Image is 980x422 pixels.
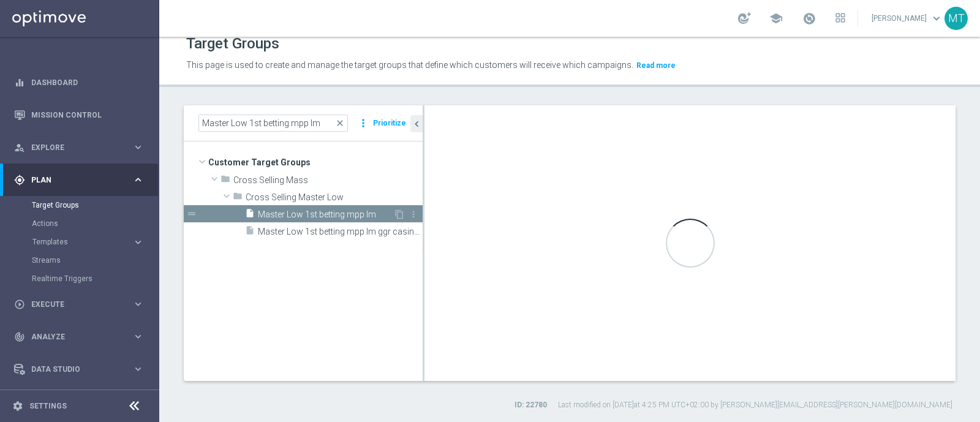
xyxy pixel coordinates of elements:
[14,331,25,342] i: track_changes
[14,142,132,153] div: Explore
[31,333,132,341] span: Analyze
[410,115,423,132] button: chevron_left
[13,143,145,153] button: person_search Explore keyboard_arrow_right
[944,7,968,30] div: MT
[13,364,145,374] button: Data Studio keyboard_arrow_right
[769,12,783,25] span: school
[132,236,144,248] i: keyboard_arrow_right
[221,174,230,188] i: folder
[930,12,943,25] span: keyboard_arrow_down
[32,233,158,251] div: Templates
[14,331,132,342] div: Analyze
[12,401,23,412] i: settings
[558,400,952,410] label: Last modified on [DATE] at 4:25 PM UTC+02:00 by [PERSON_NAME][EMAIL_ADDRESS][PERSON_NAME][DOMAIN_...
[32,214,158,233] div: Actions
[13,175,145,185] button: gps_fixed Plan keyboard_arrow_right
[13,300,145,309] button: play_circle_outline Execute keyboard_arrow_right
[31,99,144,131] a: Mission Control
[245,208,255,222] i: insert_drive_file
[14,66,144,99] div: Dashboard
[13,332,145,342] button: track_changes Analyze keyboard_arrow_right
[32,251,158,269] div: Streams
[186,60,633,70] span: This page is used to create and manage the target groups that define which customers will receive...
[208,154,423,171] span: Customer Target Groups
[371,115,408,132] button: Prioritize
[198,115,348,132] input: Quick find group or folder
[14,385,144,418] div: Optibot
[14,364,132,375] div: Data Studio
[132,331,144,342] i: keyboard_arrow_right
[635,59,677,72] button: Read more
[357,115,369,132] i: more_vert
[14,142,25,153] i: person_search
[132,363,144,375] i: keyboard_arrow_right
[186,35,279,53] h1: Target Groups
[132,141,144,153] i: keyboard_arrow_right
[246,192,423,203] span: Cross Selling Master Low
[31,144,132,151] span: Explore
[32,274,127,284] a: Realtime Triggers
[29,402,67,410] a: Settings
[14,299,132,310] div: Execute
[14,175,132,186] div: Plan
[245,225,255,239] i: insert_drive_file
[233,175,423,186] span: Cross Selling Mass
[335,118,345,128] span: close
[409,209,418,219] i: more_vert
[14,99,144,131] div: Mission Control
[32,269,158,288] div: Realtime Triggers
[32,238,132,246] div: Templates
[32,200,127,210] a: Target Groups
[31,66,144,99] a: Dashboard
[13,78,145,88] button: equalizer Dashboard
[258,209,393,220] span: Master Low 1st betting mpp lm
[14,175,25,186] i: gps_fixed
[132,298,144,310] i: keyboard_arrow_right
[32,196,158,214] div: Target Groups
[258,227,423,237] span: Master Low 1st betting mpp lm ggr casino l3m &gt; 0
[32,237,145,247] button: Templates keyboard_arrow_right
[32,219,127,228] a: Actions
[411,118,423,130] i: chevron_left
[31,366,132,373] span: Data Studio
[31,176,132,184] span: Plan
[32,255,127,265] a: Streams
[394,209,404,219] i: Duplicate Target group
[14,77,25,88] i: equalizer
[31,385,128,418] a: Optibot
[233,191,243,205] i: folder
[32,238,120,246] span: Templates
[870,9,944,28] a: [PERSON_NAME]keyboard_arrow_down
[14,299,25,310] i: play_circle_outline
[132,174,144,186] i: keyboard_arrow_right
[13,110,145,120] button: Mission Control
[514,400,547,410] label: ID: 22780
[31,301,132,308] span: Execute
